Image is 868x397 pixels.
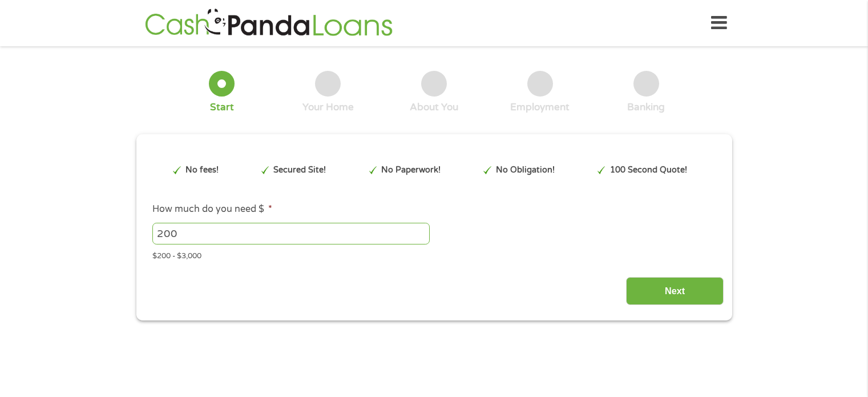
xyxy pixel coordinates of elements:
[302,101,354,114] div: Your Home
[152,203,272,215] label: How much do you need $
[510,101,570,114] div: Employment
[273,164,326,177] p: Secured Site!
[152,247,715,262] div: $200 - $3,000
[626,277,724,305] input: Next
[185,164,219,177] p: No fees!
[627,101,665,114] div: Banking
[142,7,396,39] img: GetLoanNow Logo
[381,164,441,177] p: No Paperwork!
[410,101,458,114] div: About You
[610,164,687,177] p: 100 Second Quote!
[210,101,234,114] div: Start
[496,164,555,177] p: No Obligation!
